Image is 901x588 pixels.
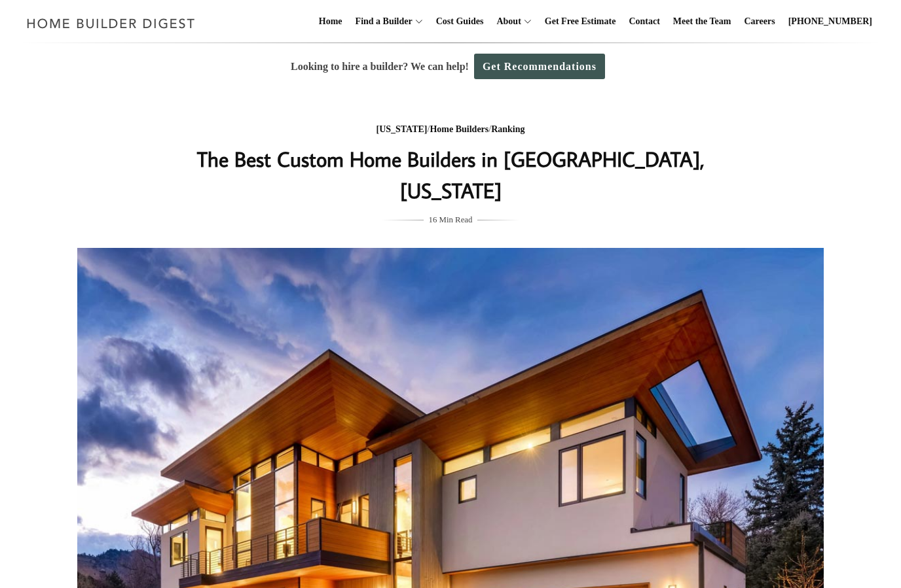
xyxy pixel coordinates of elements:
div: / / [189,122,712,138]
a: [PHONE_NUMBER] [783,1,877,43]
a: Contact [623,1,665,43]
span: 16 Min Read [429,213,473,227]
a: Home Builders [430,124,488,134]
a: Meet the Team [668,1,737,43]
a: Get Free Estimate [540,1,621,43]
a: Cost Guides [431,1,489,43]
a: Ranking [491,124,524,134]
a: About [491,1,521,43]
img: Home Builder Digest [21,10,201,36]
a: [US_STATE] [376,124,427,134]
a: Careers [739,1,781,43]
h1: The Best Custom Home Builders in [GEOGRAPHIC_DATA], [US_STATE] [189,143,712,206]
a: Find a Builder [350,1,413,43]
a: Home [314,1,348,43]
a: Get Recommendations [474,54,605,79]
